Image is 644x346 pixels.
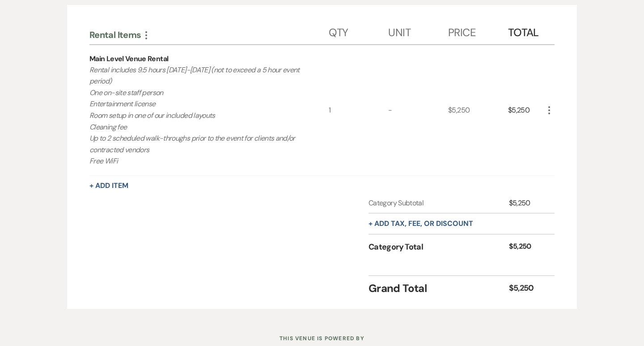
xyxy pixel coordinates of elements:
div: Unit [388,17,448,44]
div: Price [448,17,508,44]
div: Grand Total [369,280,509,296]
div: $5,250 [508,45,544,175]
div: Total [508,17,544,44]
div: 1 [329,45,389,175]
p: Rental includes 9.5 hours [DATE]-[DATE] (not to exceed a 5 hour event period) One on-site staff p... [89,64,305,167]
button: + Add Item [89,182,128,189]
div: Category Total [369,241,509,253]
div: $5,250 [448,45,508,175]
button: + Add tax, fee, or discount [369,220,473,227]
div: $5,250 [509,198,544,208]
div: Main Level Venue Rental [89,54,168,64]
div: Category Subtotal [369,198,509,208]
div: $5,250 [509,282,544,294]
div: - [388,45,448,175]
div: Rental Items [89,29,329,41]
div: Qty [329,17,389,44]
div: $5,250 [509,241,544,253]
